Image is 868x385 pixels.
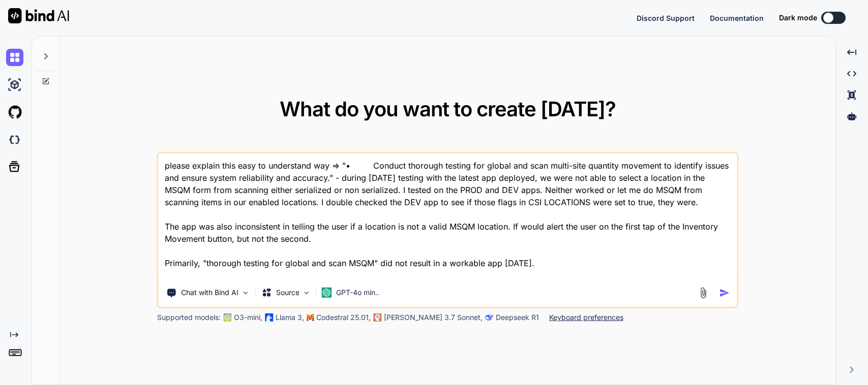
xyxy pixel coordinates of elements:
img: Pick Models [303,288,311,297]
img: claude [486,313,494,322]
span: Dark mode [779,13,817,23]
p: Deepseek R1 [496,312,539,323]
img: chat [6,49,23,66]
span: What do you want to create [DATE]? [280,97,616,121]
textarea: please explain this easy to understand way => "• Conduct thorough testing for global and scan mul... [159,153,737,279]
img: Pick Tools [242,288,250,297]
p: [PERSON_NAME] 3.7 Sonnet, [384,312,483,323]
button: Discord Support [637,13,695,23]
p: Keyboard preferences [549,312,623,323]
p: Chat with Bind AI [181,287,238,298]
img: ai-studio [6,76,23,93]
img: githubLight [6,104,23,121]
img: Bind AI [8,8,69,23]
p: Supported models: [157,312,221,323]
img: attachment [697,287,709,299]
img: GPT-4 [224,313,232,322]
img: Mistral-AI [307,314,314,321]
p: O3-mini, [234,312,262,323]
img: darkCloudIdeIcon [6,131,23,148]
img: icon [719,287,730,298]
p: Codestral 25.01, [316,312,371,323]
p: Source [276,287,300,298]
img: GPT-4o mini [322,287,332,298]
button: Documentation [710,13,764,23]
img: Llama2 [265,313,274,322]
span: Documentation [710,14,764,22]
p: Llama 3, [276,312,304,323]
p: GPT-4o min.. [336,287,379,298]
span: Discord Support [637,14,695,22]
img: claude [374,313,382,322]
